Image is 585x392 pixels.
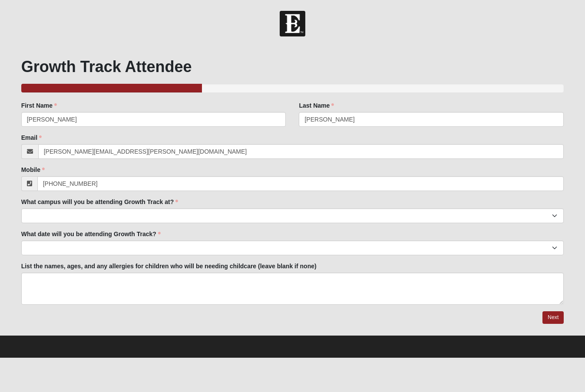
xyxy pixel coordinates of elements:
[21,262,317,270] label: List the names, ages, and any allergies for children who will be needing childcare (leave blank i...
[280,11,305,36] img: Church of Eleven22 Logo
[21,57,564,76] h1: Growth Track Attendee
[21,101,57,110] label: First Name
[542,311,564,324] a: Next
[21,133,42,142] label: Email
[21,165,45,174] label: Mobile
[21,198,178,206] label: What campus will you be attending Growth Track at?
[299,101,334,110] label: Last Name
[21,230,161,238] label: What date will you be attending Growth Track?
